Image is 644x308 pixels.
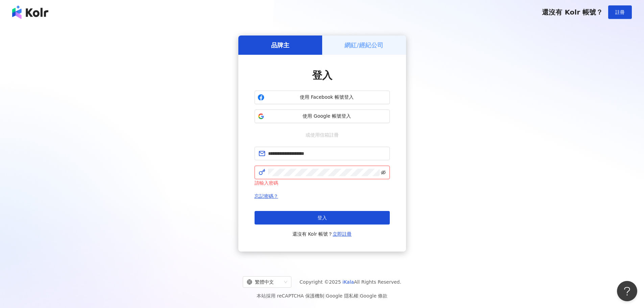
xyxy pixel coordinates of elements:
[300,278,401,286] span: Copyright © 2025 All Rights Reserved.
[267,113,387,120] span: 使用 Google 帳號登入
[344,41,383,49] h5: 網紅/經紀公司
[326,293,358,299] a: Google 隱私權
[255,179,390,187] div: 請輸入密碼
[381,170,386,175] span: eye-invisible
[617,281,637,301] iframe: Help Scout Beacon - Open
[12,5,48,19] img: logo
[342,279,354,285] a: iKala
[292,230,352,238] span: 還沒有 Kolr 帳號？
[255,193,278,199] a: 忘記密碼？
[542,8,603,16] span: 還沒有 Kolr 帳號？
[255,91,390,104] button: 使用 Facebook 帳號登入
[255,110,390,123] button: 使用 Google 帳號登入
[257,292,387,300] span: 本站採用 reCAPTCHA 保護機制
[615,9,625,15] span: 註冊
[271,41,289,49] h5: 品牌主
[247,277,281,287] div: 繁體中文
[267,94,387,101] span: 使用 Facebook 帳號登入
[608,5,632,19] button: 註冊
[312,69,332,81] span: 登入
[360,293,387,299] a: Google 條款
[358,293,360,299] span: |
[255,211,390,224] button: 登入
[324,293,326,299] span: |
[333,231,352,237] a: 立即註冊
[317,215,327,220] span: 登入
[301,131,343,139] span: 或使用信箱註冊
